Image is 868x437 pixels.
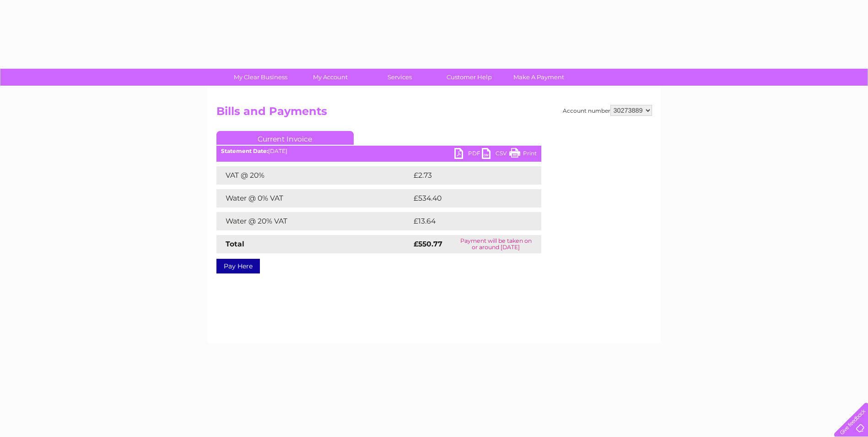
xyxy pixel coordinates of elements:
[411,189,525,208] td: £534.40
[411,166,520,185] td: £2.73
[216,131,354,145] a: Current Invoice
[451,235,541,253] td: Payment will be taken on or around [DATE]
[454,148,482,161] a: PDF
[431,69,507,86] a: Customer Help
[482,148,509,161] a: CSV
[226,240,244,248] strong: Total
[509,148,537,161] a: Print
[362,69,437,86] a: Services
[216,148,541,154] div: [DATE]
[223,69,298,86] a: My Clear Business
[216,212,411,230] td: Water @ 20% VAT
[216,105,652,122] h2: Bills and Payments
[414,240,442,248] strong: £550.77
[411,212,522,230] td: £13.64
[292,69,368,86] a: My Account
[216,259,260,273] a: Pay Here
[501,69,577,86] a: Make A Payment
[221,147,268,154] b: Statement Date:
[216,189,411,208] td: Water @ 0% VAT
[563,105,652,116] div: Account number
[216,166,411,185] td: VAT @ 20%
